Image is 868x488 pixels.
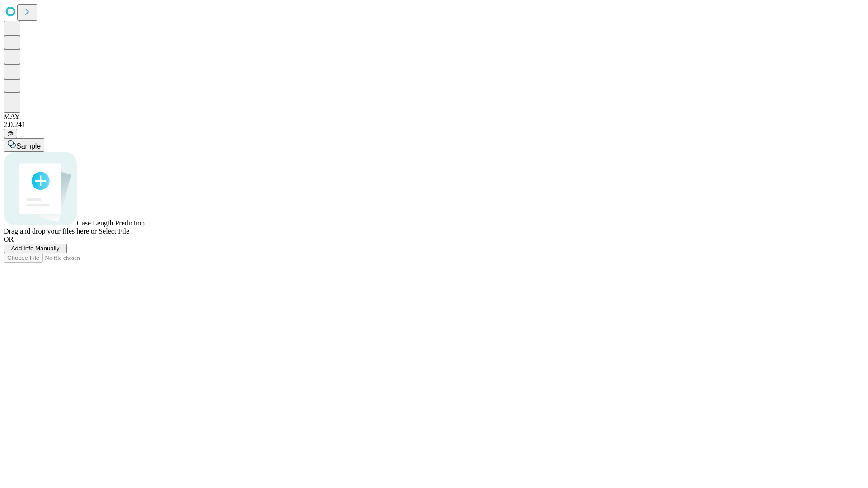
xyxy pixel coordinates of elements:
button: Add Info Manually [4,244,67,253]
button: Sample [4,138,44,152]
span: OR [4,235,14,243]
span: Select File [99,227,129,235]
span: Add Info Manually [11,245,60,252]
span: Drag and drop your files here or [4,227,97,235]
div: 2.0.241 [4,121,864,129]
span: Case Length Prediction [77,219,145,227]
div: MAY [4,113,864,121]
span: Sample [16,142,41,150]
button: @ [4,129,17,138]
span: @ [7,130,14,137]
